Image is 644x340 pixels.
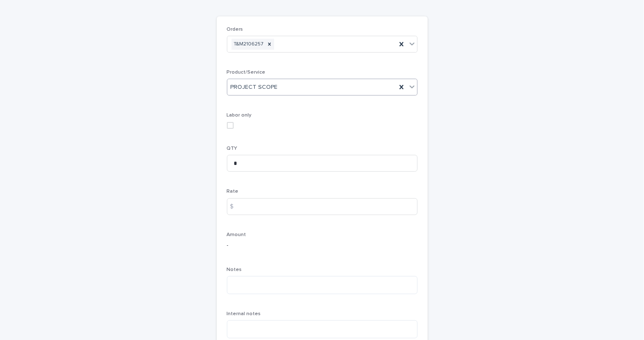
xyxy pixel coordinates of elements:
span: Labor only [227,113,252,118]
div: $ [227,198,244,215]
span: Amount [227,232,246,237]
span: Internal notes [227,311,261,316]
p: - [227,241,418,250]
span: PROJECT SCOPE [231,83,278,92]
span: Orders [227,27,243,32]
span: Notes [227,267,242,272]
div: T&M2106257 [232,39,265,50]
span: Product/Service [227,70,266,75]
span: QTY [227,146,237,151]
span: Rate [227,189,239,194]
